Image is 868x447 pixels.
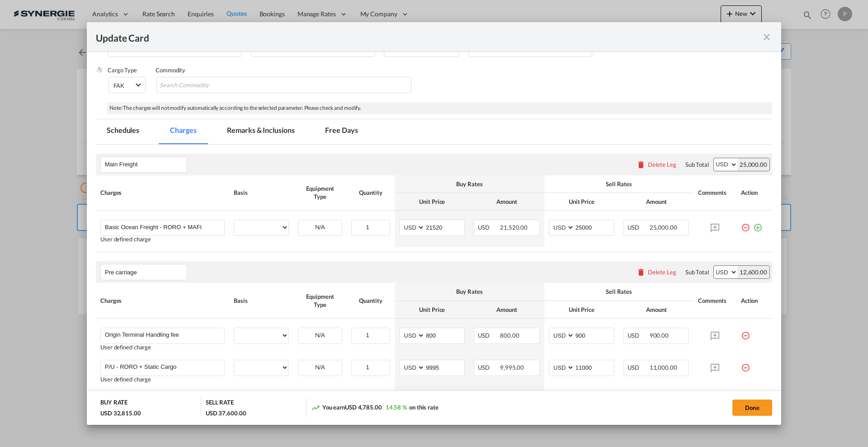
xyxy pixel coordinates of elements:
[737,158,769,171] div: 25,000.00
[206,409,246,417] div: USD 37,600.00
[761,32,772,42] md-icon: icon-close fg-AAA8AD m-0 pointer
[234,220,288,235] select: flat
[685,160,709,169] div: Sub Total
[311,403,320,412] md-icon: icon-trending-up
[100,376,225,383] div: User defined charge
[156,77,411,93] md-chips-wrap: Chips container with autocompletion. Enter the text area, type text to search, and then use the u...
[500,364,524,371] span: 9,995.00
[650,364,677,371] span: 11,000.00
[575,328,614,342] input: 900
[108,77,146,93] md-select: Select Cargo type: FAK
[159,119,207,144] md-tab-item: Charges
[737,266,769,278] div: 12,600.00
[575,220,614,234] input: 25000
[478,332,499,339] span: USD
[156,66,185,74] label: Commodity
[627,224,648,231] span: USD
[575,360,614,374] input: 11000
[500,332,519,339] span: 800.00
[544,193,619,211] th: Unit Price
[637,268,676,276] button: Delete Leg
[425,328,464,342] input: 800
[386,404,407,411] span: 14.58 %
[478,224,499,231] span: USD
[160,78,242,93] input: Search Commodity
[105,360,224,374] input: Charge Name
[345,404,382,411] span: USD 4,785.00
[234,296,289,305] div: Basis
[234,188,289,197] div: Basis
[399,287,540,296] div: Buy Rates
[298,328,342,342] div: N/A
[549,287,689,296] div: Sell Rates
[549,180,689,188] div: Sell Rates
[736,175,772,211] th: Action
[100,188,225,197] div: Charges
[637,268,646,277] md-icon: icon-delete
[648,161,676,168] div: Delete Leg
[637,160,646,169] md-icon: icon-delete
[108,66,137,74] label: Cargo Type
[100,409,141,417] div: USD 32,815.00
[648,268,676,276] div: Delete Leg
[685,268,709,276] div: Sub Total
[216,119,305,144] md-tab-item: Remarks & Inclusions
[637,161,676,168] button: Delete Leg
[105,265,187,279] input: Leg Name
[619,301,693,319] th: Amount
[298,360,342,374] div: N/A
[650,224,677,231] span: 25,000.00
[741,220,750,229] md-icon: icon-minus-circle-outline red-400-fg
[650,332,669,339] span: 900.00
[87,22,781,424] md-dialog: Update Card Pickup ...
[469,301,544,319] th: Amount
[500,224,528,231] span: 21,520.00
[693,283,736,318] th: Comments
[113,82,124,89] div: FAK
[469,193,544,211] th: Amount
[298,184,342,201] div: Equipment Type
[736,283,772,318] th: Action
[425,220,464,234] input: 21520
[395,301,469,319] th: Unit Price
[741,328,750,337] md-icon: icon-minus-circle-outline red-400-fg
[298,292,342,309] div: Equipment Type
[627,364,648,371] span: USD
[352,360,390,374] input: Quantity
[100,398,127,409] div: BUY RATE
[741,360,750,369] md-icon: icon-minus-circle-outline red-400-fg
[234,360,288,375] select: flat
[478,364,499,371] span: USD
[101,220,224,234] md-input-container: Basic Ocean Freight - RORO + MAFI
[105,158,187,171] input: Leg Name
[234,328,288,343] select: flat
[399,180,540,188] div: Buy Rates
[352,220,390,234] input: Quantity
[107,102,772,114] div: Note: The charges will not modify automatically according to the selected parameter. Please check...
[96,119,150,144] md-tab-item: Schedules
[693,175,736,211] th: Comments
[753,220,762,229] md-icon: icon-plus-circle-outline green-400-fg
[351,296,390,305] div: Quantity
[100,344,225,351] div: User defined charge
[627,332,648,339] span: USD
[100,296,225,305] div: Charges
[425,360,464,374] input: 9995
[314,119,368,144] md-tab-item: Free Days
[351,188,390,197] div: Quantity
[298,220,342,234] div: N/A
[96,31,761,42] div: Update Card
[96,119,378,144] md-pagination-wrapper: Use the left and right arrow keys to navigate between tabs
[352,328,390,342] input: Quantity
[544,301,619,319] th: Unit Price
[619,193,693,211] th: Amount
[100,236,225,243] div: User defined charge
[96,66,103,73] img: cargo.png
[732,400,772,416] button: Done
[105,220,224,234] input: Charge Name
[311,403,439,413] div: You earn on this rate
[395,193,469,211] th: Unit Price
[206,398,234,409] div: SELL RATE
[105,328,224,342] input: Charge Name
[101,328,224,342] md-input-container: Origin Terminal Handling fee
